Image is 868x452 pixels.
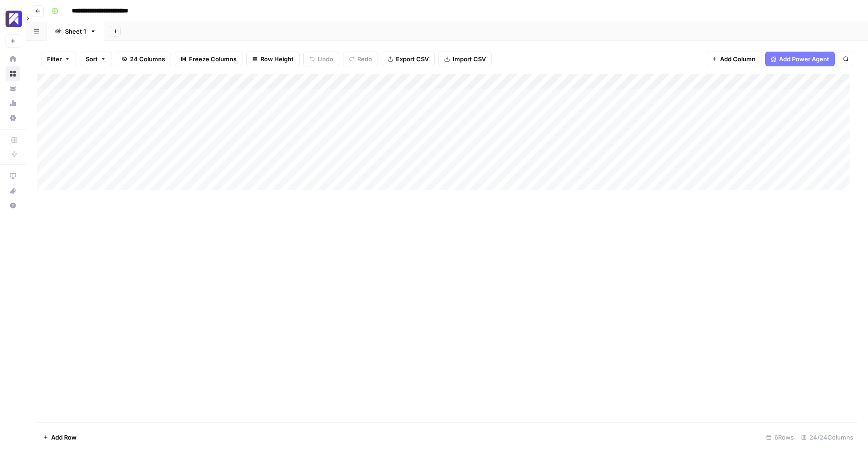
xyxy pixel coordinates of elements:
button: Redo [343,52,378,66]
button: Help + Support [6,198,20,213]
a: Sheet 1 [47,22,104,41]
button: 24 Columns [116,52,171,66]
span: Filter [47,54,62,64]
div: Sheet 1 [65,27,86,36]
button: Filter [41,52,76,66]
span: Freeze Columns [189,54,236,64]
span: Sort [86,54,98,64]
span: Export CSV [396,54,429,64]
div: 24/24 Columns [797,430,857,445]
button: Add Row [37,430,82,445]
div: What's new? [6,184,20,198]
button: Undo [303,52,339,66]
button: Import CSV [438,52,492,66]
button: Freeze Columns [175,52,242,66]
span: Row Height [260,54,294,64]
button: Sort [80,52,112,66]
button: What's new? [6,183,20,198]
a: AirOps Academy [6,169,20,183]
button: Add Power Agent [765,52,835,66]
span: Redo [357,54,372,64]
button: Export CSV [382,52,435,66]
button: Add Column [706,52,762,66]
button: Row Height [246,52,300,66]
span: Add Row [51,433,77,442]
span: Add Power Agent [779,54,829,64]
a: Your Data [6,81,20,96]
span: Import CSV [453,54,486,64]
span: 24 Columns [130,54,165,64]
span: Undo [318,54,333,64]
a: Home [6,52,20,66]
span: Add Column [720,54,756,64]
button: Workspace: Overjet - Test [6,7,20,30]
a: Browse [6,66,20,81]
img: Overjet - Test Logo [6,11,22,27]
a: Settings [6,111,20,125]
div: 6 Rows [762,430,797,445]
a: Usage [6,96,20,111]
